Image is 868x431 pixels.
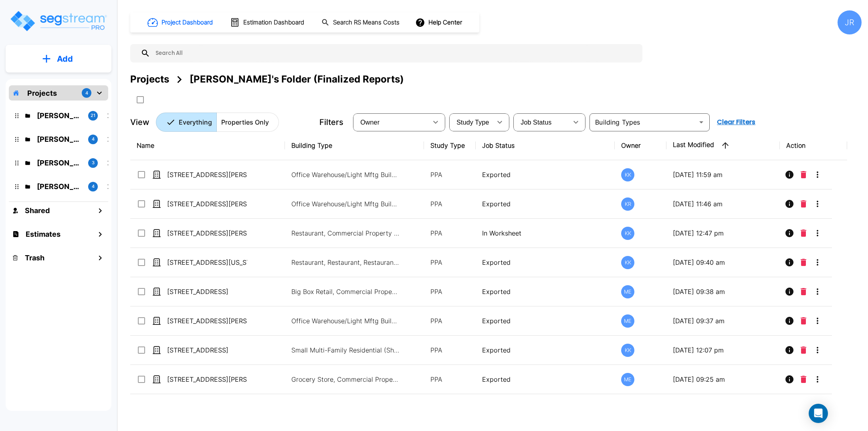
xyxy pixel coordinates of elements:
[430,345,469,355] p: PPA
[167,228,247,238] p: [STREET_ADDRESS][PERSON_NAME][PERSON_NAME]
[809,313,826,329] button: More-Options
[243,18,304,27] h1: Estimation Dashboard
[85,90,88,97] p: 4
[167,316,247,326] p: [STREET_ADDRESS][PERSON_NAME]
[482,345,608,355] p: Exported
[673,170,773,179] p: [DATE] 11:59 am
[179,117,212,127] p: Everything
[430,375,469,384] p: PPA
[430,228,469,238] p: PPA
[319,116,343,128] p: Filters
[673,375,773,384] p: [DATE] 09:25 am
[621,197,634,211] div: KR
[227,14,309,31] button: Estimation Dashboard
[797,284,809,300] button: Delete
[430,258,469,267] p: PPA
[132,92,148,108] button: SelectAll
[167,287,247,296] p: [STREET_ADDRESS]
[780,131,847,160] th: Action
[26,229,61,240] h1: Estimates
[781,196,797,212] button: Info
[318,15,404,30] button: Search RS Means Costs
[515,111,568,133] div: Select
[216,113,279,132] button: Properties Only
[285,131,424,160] th: Building Type
[797,371,809,387] button: Delete
[621,373,634,386] div: ME
[797,254,809,270] button: Delete
[809,371,826,387] button: More-Options
[291,345,400,355] p: Small Multi-Family Residential (Short Term Residential Rental), Small Multi-Family Residential Site
[797,196,809,212] button: Delete
[355,111,428,133] div: Select
[161,18,213,27] h1: Project Dashboard
[673,228,773,238] p: [DATE] 12:47 pm
[621,285,634,298] div: ME
[291,258,400,267] p: Restaurant, Restaurant, Restaurant, Restaurant, Commercial Property Site
[92,136,95,143] p: 4
[809,284,826,300] button: More-Options
[482,287,608,296] p: Exported
[673,287,773,296] p: [DATE] 09:38 am
[130,116,149,128] p: View
[167,199,247,209] p: [STREET_ADDRESS][PERSON_NAME]
[797,225,809,241] button: Delete
[360,119,379,126] span: Owner
[781,371,797,387] button: Info
[291,170,400,179] p: Office Warehouse/Light Mftg Building, Commercial Property Site
[430,170,469,179] p: PPA
[797,313,809,329] button: Delete
[9,10,107,32] img: Logo
[592,117,694,128] input: Building Types
[781,342,797,358] button: Info
[221,117,269,127] p: Properties Only
[673,199,773,209] p: [DATE] 11:46 am
[156,113,217,132] button: Everything
[781,284,797,300] button: Info
[482,375,608,384] p: Exported
[838,10,862,34] div: JR
[190,72,404,87] div: [PERSON_NAME]'s Folder (Finalized Reports)
[27,88,57,99] p: Projects
[615,131,666,160] th: Owner
[291,287,400,296] p: Big Box Retail, Commercial Property Site
[167,170,247,179] p: [STREET_ADDRESS][PERSON_NAME]
[666,131,780,160] th: Last Modified
[673,345,773,355] p: [DATE] 12:07 pm
[6,47,111,70] button: Add
[167,258,247,267] p: [STREET_ADDRESS][US_STATE]
[167,375,247,384] p: [STREET_ADDRESS][PERSON_NAME]
[696,117,707,128] button: Open
[92,183,95,190] p: 4
[714,114,759,130] button: Clear Filters
[25,205,50,216] h1: Shared
[809,342,826,358] button: More-Options
[621,168,634,181] div: KK
[167,345,247,355] p: [STREET_ADDRESS]
[621,227,634,240] div: KK
[809,404,828,423] div: Open Intercom Messenger
[673,316,773,326] p: [DATE] 09:37 am
[482,228,608,238] p: In Worksheet
[430,287,469,296] p: PPA
[291,316,400,326] p: Office Warehouse/Light Mftg Building, Commercial Property Site
[621,256,634,269] div: KK
[150,44,638,62] input: Search All
[781,225,797,241] button: Info
[797,167,809,183] button: Delete
[91,112,95,119] p: 21
[424,131,476,160] th: Study Type
[809,167,826,183] button: More-Options
[291,375,400,384] p: Grocery Store, Commercial Property Site
[673,258,773,267] p: [DATE] 09:40 am
[92,159,95,166] p: 3
[37,134,82,145] p: M.E. Folder
[57,53,73,65] p: Add
[333,18,400,27] h1: Search RS Means Costs
[291,228,400,238] p: Restaurant, Commercial Property Site
[621,314,634,328] div: ME
[781,254,797,270] button: Info
[781,167,797,183] button: Info
[144,14,217,31] button: Project Dashboard
[621,344,634,357] div: KK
